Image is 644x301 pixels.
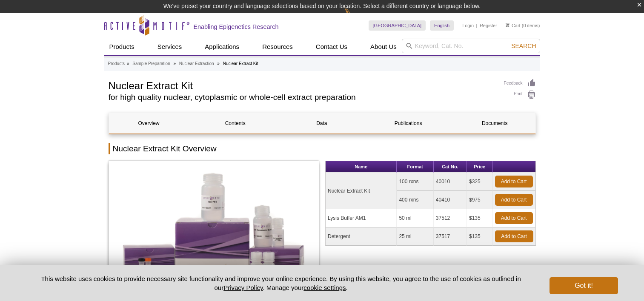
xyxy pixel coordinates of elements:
a: Cart [506,23,521,28]
a: Login [462,23,474,28]
li: Nuclear Extract Kit [223,61,258,66]
a: Add to Cart [495,194,533,206]
a: Add to Cart [495,176,533,187]
li: » [217,61,220,66]
a: English [430,20,454,31]
img: Change Here [344,6,367,26]
td: $325 [467,173,493,191]
h2: for high quality nuclear, cytoplasmic or whole-cell extract preparation [109,94,495,101]
a: Add to Cart [495,212,533,224]
a: Add to Cart [495,230,533,242]
a: Sample Preparation [132,60,170,68]
td: 100 rxns [397,173,433,191]
td: $135 [467,209,493,227]
td: Nuclear Extract Kit [326,173,397,209]
td: Lysis Buffer AM1 [326,209,397,227]
li: » [127,61,129,66]
th: Price [467,161,493,173]
a: Privacy Policy [223,284,263,291]
a: Services [152,39,187,55]
td: 37517 [434,227,467,246]
img: Your Cart [506,23,509,27]
h1: Nuclear Extract Kit [109,79,495,91]
th: Name [326,161,397,173]
a: Print [504,90,536,99]
a: Products [108,60,125,68]
td: 400 rxns [397,191,433,209]
a: Feedback [504,79,536,88]
td: 25 ml [397,227,433,246]
a: Data [282,113,362,133]
a: Products [104,39,140,55]
a: Register [480,23,497,28]
button: Search [509,42,538,50]
td: Detergent [326,227,397,246]
a: Overview [109,113,189,133]
input: Keyword, Cat. No. [402,39,540,53]
button: Got it! [550,277,618,294]
a: [GEOGRAPHIC_DATA] [369,20,426,31]
td: $135 [467,227,493,246]
a: Applications [200,39,244,55]
th: Format [397,161,433,173]
a: Publications [368,113,448,133]
td: 40410 [434,191,467,209]
a: Resources [257,39,298,55]
td: 37512 [434,209,467,227]
a: Documents [455,113,535,133]
h2: Enabling Epigenetics Research [194,23,279,31]
td: 40010 [434,173,467,191]
a: Contents [195,113,275,133]
li: | [476,20,478,31]
li: (0 items) [506,20,540,31]
h2: Nuclear Extract Kit Overview [109,143,536,154]
a: About Us [365,39,402,55]
span: Search [511,43,536,49]
a: Nuclear Extraction [179,60,214,68]
th: Cat No. [434,161,467,173]
p: This website uses cookies to provide necessary site functionality and improve your online experie... [26,274,536,292]
td: 50 ml [397,209,433,227]
button: cookie settings [303,284,346,291]
li: » [173,61,176,66]
td: $975 [467,191,493,209]
a: Contact Us [311,39,352,55]
img: Nuclear Extract Kit [109,161,319,301]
